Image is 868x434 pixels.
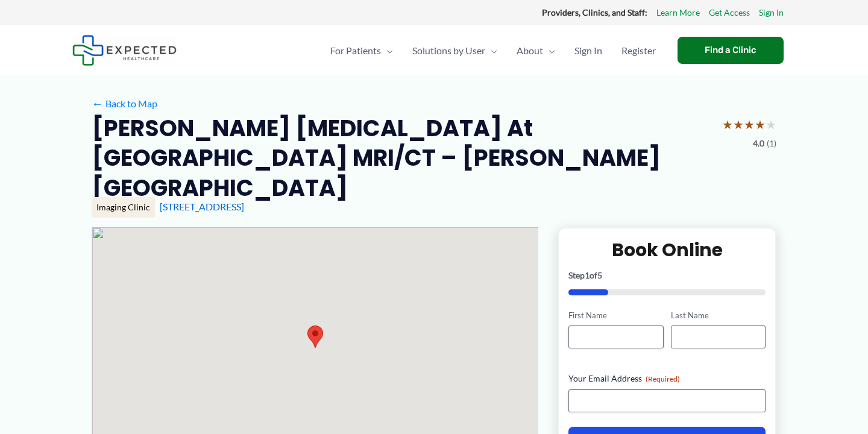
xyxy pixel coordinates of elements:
[412,30,485,72] span: Solutions by User
[755,113,766,136] span: ★
[485,30,497,72] span: Menu Toggle
[671,310,766,321] label: Last Name
[565,30,612,72] a: Sign In
[767,136,776,151] span: (1)
[709,5,750,20] a: Get Access
[92,98,103,109] span: ←
[92,113,712,203] h2: [PERSON_NAME] [MEDICAL_DATA] at [GEOGRAPHIC_DATA] MRI/CT – [PERSON_NAME][GEOGRAPHIC_DATA]
[542,7,647,17] strong: Providers, Clinics, and Staff:
[759,5,784,20] a: Sign In
[330,30,381,72] span: For Patients
[656,5,700,20] a: Learn More
[568,373,766,385] label: Your Email Address
[321,30,665,72] nav: Primary Site Navigation
[597,270,602,280] span: 5
[72,35,177,66] img: Expected Healthcare Logo - side, dark font, small
[543,30,555,72] span: Menu Toggle
[568,271,766,280] p: Step of
[678,37,784,64] a: Find a Clinic
[585,270,590,280] span: 1
[744,113,755,136] span: ★
[612,30,665,72] a: Register
[568,238,766,262] h2: Book Online
[403,30,507,72] a: Solutions by UserMenu Toggle
[321,30,403,72] a: For PatientsMenu Toggle
[568,310,663,321] label: First Name
[621,30,656,72] span: Register
[766,113,776,136] span: ★
[753,136,764,151] span: 4.0
[517,30,543,72] span: About
[381,30,393,72] span: Menu Toggle
[507,30,565,72] a: AboutMenu Toggle
[646,374,680,383] span: (Required)
[92,197,155,218] div: Imaging Clinic
[574,30,602,72] span: Sign In
[160,201,244,212] a: [STREET_ADDRESS]
[92,95,157,113] a: ←Back to Map
[733,113,744,136] span: ★
[722,113,733,136] span: ★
